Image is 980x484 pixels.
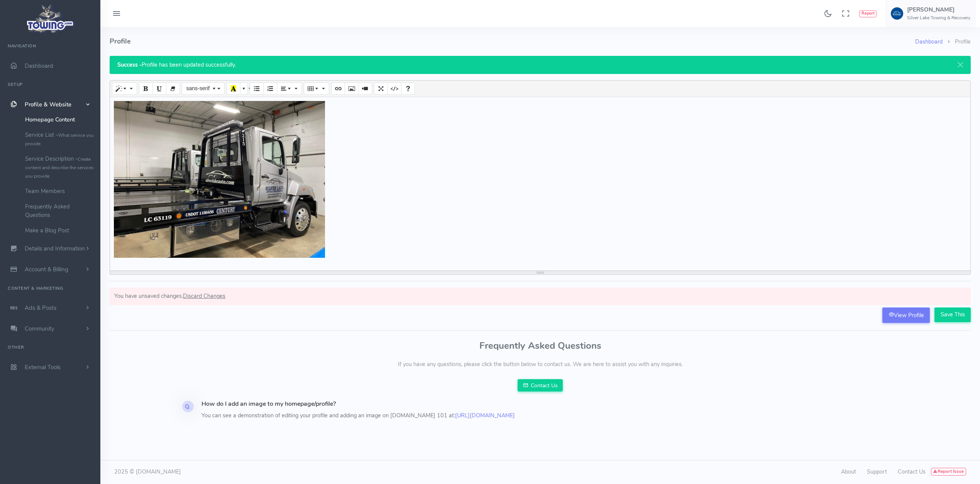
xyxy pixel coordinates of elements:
small: What service you provide [25,132,94,147]
a: Homepage Content [19,112,100,127]
a: [URL][DOMAIN_NAME] [455,412,515,419]
a: About [841,468,856,476]
button: Font Family [182,82,224,95]
img: Profile_138UHD51QW8_18980 [114,101,325,258]
button: Report [859,10,877,17]
span: Dashboard [25,62,53,70]
div: 2025 © [DOMAIN_NAME] [110,468,540,476]
button: Paragraph [277,82,302,95]
button: Help [401,82,415,95]
a: Dashboard [915,38,943,45]
a: Contact Us [518,379,563,392]
button: Close [950,56,971,74]
h4: Profile [110,27,915,56]
a: Make a Blog Post [19,223,100,238]
span: External Tools [25,363,61,371]
button: Underline (CTRL+U) [152,82,166,95]
img: logo [24,2,76,35]
strong: Success - [117,61,142,69]
span: sans-serif [186,85,210,91]
button: Full Screen [374,82,388,95]
li: Profile [943,38,971,46]
small: Create content and describe the services you provide [25,156,94,179]
button: More Color [240,82,248,95]
button: Picture [345,82,359,95]
a: Team Members [19,183,100,199]
button: Unordered list (CTRL+SHIFT+NUM7) [250,82,264,95]
h3: Frequently Asked Questions [110,341,971,351]
button: Report Issue [931,468,966,476]
span: Community [25,325,54,333]
p: You can see a demonstration of editing your profile and adding an image on [DOMAIN_NAME] 101 at: [201,412,536,420]
a: Contact Us [898,468,926,476]
button: Video [358,82,372,95]
span: Details and Information [25,245,85,253]
button: Ordered list (CTRL+SHIFT+NUM8) [263,82,277,95]
div: resize [110,271,970,274]
p: If you have any questions, please click the button below to contact us. We are here to assist you... [110,360,971,369]
span: Discard Changes [183,292,225,300]
button: Recent Color [227,82,240,95]
a: Support [867,468,887,476]
button: Code View [388,82,401,95]
input: Save This [934,308,971,322]
h6: Silver Lake Towing & Recovery [907,15,970,20]
a: View Profile [882,308,930,323]
button: Style [112,82,137,95]
img: user-image [891,7,903,20]
button: Remove Font Style (CTRL+\) [166,82,180,95]
span: Ads & Posts [25,304,56,312]
span: Profile & Website [25,101,71,108]
button: Link (CTRL+K) [331,82,345,95]
div: Q. [182,401,194,412]
h4: How do I add an image to my homepage/profile? [201,401,536,408]
h5: [PERSON_NAME] [907,7,970,13]
div: You have unsaved changes. [110,287,971,305]
a: Frequently Asked Questions [19,199,100,223]
a: Service Description -Create content and describe the services you provide [19,151,100,183]
a: Service List -What service you provide [19,127,100,151]
button: Table [304,82,329,95]
div: Profile has been updated successfully. [110,56,971,74]
span: Account & Billing [25,266,68,273]
button: Bold (CTRL+B) [139,82,153,95]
